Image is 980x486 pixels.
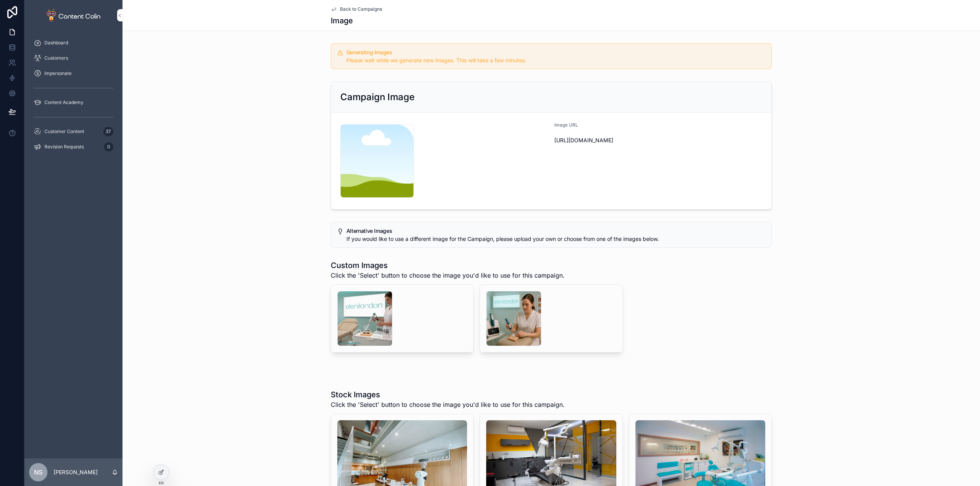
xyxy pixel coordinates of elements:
div: 37 [103,127,113,136]
h1: Image [331,15,353,26]
a: Impersonate [29,67,118,80]
h2: Campaign Image [340,91,415,103]
div: scrollable content [24,31,122,164]
span: Please wait while we generate new images. This will take a few minutes. [346,57,526,63]
span: Image URL [554,122,578,128]
div: 0 [104,142,113,151]
span: Back to Campaigns [340,6,382,12]
span: [URL][DOMAIN_NAME] [554,137,762,144]
span: Click the 'Select' button to choose the image you'd like to use for this campaign. [331,271,565,280]
p: [PERSON_NAME] [54,468,98,476]
h1: Custom Images [331,260,565,271]
span: Content Academy [44,99,83,106]
div: If you would like to use a different image for the Campaign, please upload your own or choose fro... [346,235,765,243]
a: Customers [29,51,118,65]
div: Please wait while we generate new images. This will take a few minutes. [346,57,765,64]
span: Dashboard [44,40,68,46]
span: Revision Requests [44,144,84,150]
a: Back to Campaigns [331,6,382,12]
a: Dashboard [29,36,118,50]
h5: Generating Images [346,50,765,55]
span: If you would like to use a different image for the Campaign, please upload your own or choose fro... [346,236,659,242]
span: Impersonate [44,70,72,76]
h5: Alternative Images [346,228,765,234]
h1: Stock Images [331,389,565,400]
img: App logo [47,9,100,21]
span: NS [34,468,42,477]
span: Customers [44,55,68,61]
span: Customer Content [44,128,84,135]
a: Customer Content37 [29,125,118,138]
span: Click the 'Select' button to choose the image you'd like to use for this campaign. [331,400,565,409]
a: Revision Requests0 [29,140,118,154]
a: Content Academy [29,96,118,109]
